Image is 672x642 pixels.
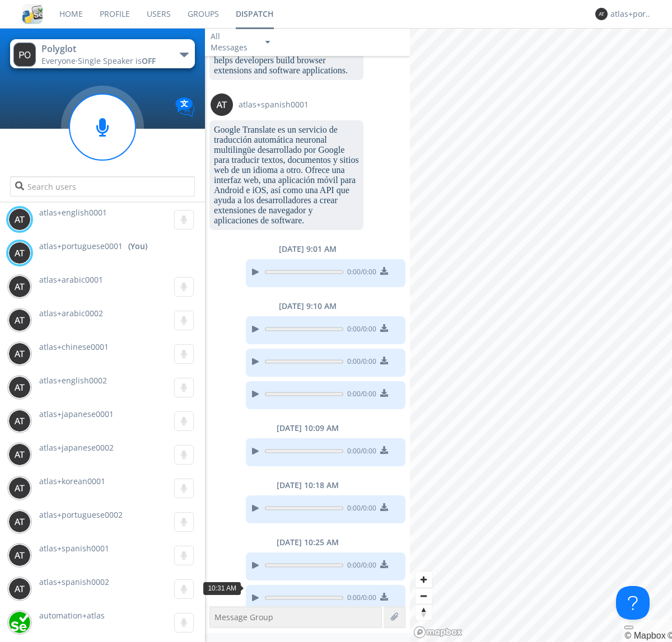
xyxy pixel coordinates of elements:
button: Reset bearing to north [416,604,432,620]
img: download media button [380,593,388,601]
iframe: Toggle Customer Support [616,586,650,620]
img: download media button [380,446,388,454]
img: 373638.png [8,376,31,399]
span: atlas+english0001 [39,207,107,218]
span: atlas+chinese0001 [39,341,109,352]
img: 373638.png [8,477,31,499]
div: atlas+portuguese0001 [610,8,652,20]
img: caret-down-sm.svg [265,41,270,44]
img: cddb5a64eb264b2086981ab96f4c1ba7 [22,4,43,24]
div: [DATE] 10:18 AM [205,480,410,491]
span: 0:00 / 0:00 [343,503,376,516]
div: [DATE] 9:10 AM [205,301,410,312]
span: atlas+spanish0001 [239,99,309,110]
img: download media button [380,324,388,332]
img: download media button [380,503,388,511]
div: [DATE] 10:25 AM [205,537,410,548]
button: PolyglotEveryone·Single Speaker isOFF [10,39,194,68]
span: atlas+japanese0001 [39,409,114,419]
span: atlas+japanese0002 [39,442,114,453]
img: 373638.png [13,43,36,67]
span: atlas+korean0001 [39,476,105,486]
span: OFF [142,55,156,66]
span: 0:00 / 0:00 [343,324,376,336]
img: 373638.png [8,309,31,331]
div: Everyone · [41,55,167,67]
span: atlas+arabic0002 [39,308,103,318]
img: 373638.png [8,443,31,466]
span: atlas+english0002 [39,375,107,386]
div: All Messages [211,31,255,53]
img: download media button [380,267,388,275]
img: download media button [380,389,388,397]
span: automation+atlas [39,610,105,621]
span: Single Speaker is [78,55,156,66]
span: Reset bearing to north [416,604,432,620]
img: download media button [380,560,388,568]
span: atlas+arabic0001 [39,274,103,285]
span: atlas+portuguese0001 [39,241,123,252]
img: 373638.png [8,578,31,600]
img: 373638.png [211,93,233,116]
div: [DATE] 10:09 AM [205,423,410,434]
a: Mapbox [624,631,665,640]
span: 0:00 / 0:00 [343,593,376,605]
span: atlas+spanish0001 [39,543,109,554]
dc-p: Google Translate es un servicio de traducción automática neuronal multilingüe desarrollado por Go... [214,125,359,226]
div: [DATE] 9:01 AM [205,243,410,255]
span: atlas+portuguese0002 [39,509,123,520]
span: 10:31 AM [208,584,236,592]
span: 0:00 / 0:00 [343,267,376,279]
span: 0:00 / 0:00 [343,389,376,401]
img: 373638.png [8,208,31,231]
img: Translation enabled [175,97,195,117]
img: 373638.png [8,343,31,365]
button: Toggle attribution [624,626,633,629]
span: atlas+spanish0002 [39,577,109,587]
a: Mapbox logo [413,626,463,639]
div: (You) [128,241,147,252]
span: 0:00 / 0:00 [343,446,376,458]
img: d2d01cd9b4174d08988066c6d424eccd [8,611,31,634]
img: 373638.png [8,242,31,264]
input: Search users [10,176,194,196]
img: 373638.png [595,8,608,20]
img: download media button [380,357,388,364]
img: 373638.png [8,510,31,533]
div: Polyglot [41,43,167,55]
button: Zoom in [416,571,432,588]
img: 373638.png [8,275,31,298]
img: 373638.png [8,544,31,566]
span: 0:00 / 0:00 [343,357,376,369]
span: Zoom out [416,588,432,604]
button: Zoom out [416,588,432,604]
img: 373638.png [8,410,31,432]
span: 0:00 / 0:00 [343,560,376,573]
